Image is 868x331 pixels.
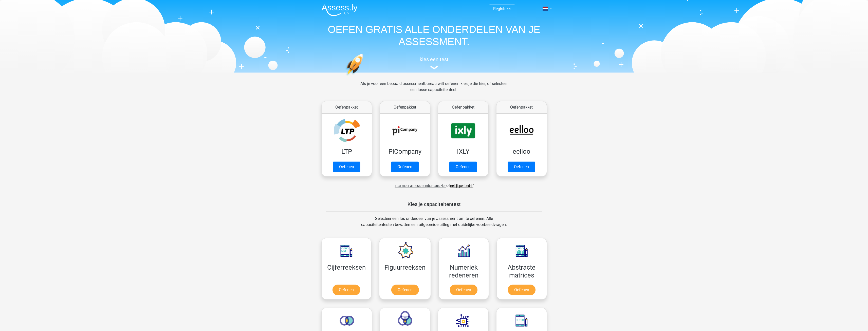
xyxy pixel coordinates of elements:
[356,216,512,234] div: Selecteer een los onderdeel van je assessment om te oefenen. Alle capaciteitentesten bevatten een...
[318,56,551,62] h5: kies een test
[395,184,446,188] span: Laat meer assessmentbureaus zien
[333,285,360,295] a: Oefenen
[318,56,551,70] a: kies een test
[449,162,477,172] a: Oefenen
[318,179,551,189] div: of
[508,285,535,295] a: Oefenen
[430,66,438,69] img: assessment
[322,4,358,16] img: Assessly
[356,81,512,99] div: Als je voor een bepaald assessmentbureau wilt oefenen kies je die hier, of selecteer een losse ca...
[391,162,419,172] a: Oefenen
[318,23,551,48] h1: OEFEN GRATIS ALLE ONDERDELEN VAN JE ASSESSMENT.
[493,6,511,11] a: Registreer
[333,162,360,172] a: Oefenen
[450,285,477,295] a: Oefenen
[391,285,419,295] a: Oefenen
[326,201,542,207] h5: Kies je capaciteitentest
[450,184,473,188] a: Bekijk per bedrijf
[345,54,383,100] img: oefenen
[508,162,535,172] a: Oefenen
